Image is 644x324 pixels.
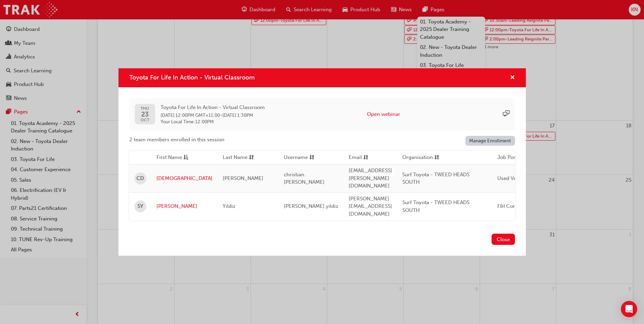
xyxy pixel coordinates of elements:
[161,112,220,118] span: 23 Oct 2025 12:00PM GMT+11:00
[497,203,532,209] span: F&I Consultant
[141,111,149,118] span: 23
[367,110,400,118] button: Open webinar
[402,154,440,162] button: Organisationsorting-icon
[349,154,386,162] button: Emailsorting-icon
[129,136,224,144] span: 2 team members enrolled in this session
[157,154,194,162] button: First Nameasc-icon
[349,154,362,162] span: Email
[183,154,188,162] span: asc-icon
[223,175,263,181] span: [PERSON_NAME]
[137,202,143,210] span: SY
[223,203,236,209] span: Yildiz
[402,154,433,162] span: Organisation
[129,74,255,81] span: Toyota For Life In Action - Virtual Classroom
[118,68,526,256] div: Toyota For Life In Action - Virtual Classroom
[510,74,515,82] button: cross-icon
[363,154,368,162] span: sorting-icon
[621,301,637,317] div: Open Intercom Messenger
[141,106,149,111] span: THU
[309,154,314,162] span: sorting-icon
[503,110,510,118] span: sessionType_ONLINE_URL-icon
[136,175,144,182] span: CD
[223,154,260,162] button: Last Namesorting-icon
[157,175,213,182] a: [DEMOGRAPHIC_DATA]
[284,203,338,209] span: [PERSON_NAME].yildiz
[141,118,149,122] span: OCT
[349,167,392,189] span: [EMAIL_ADDRESS][PERSON_NAME][DOMAIN_NAME]
[510,75,515,81] span: cross-icon
[284,154,321,162] button: Usernamesorting-icon
[402,172,470,185] span: Surf Toyota - TWEED HEADS SOUTH
[402,199,470,213] span: Surf Toyota - TWEED HEADS SOUTH
[157,154,182,162] span: First Name
[161,104,265,111] span: Toyota For Life In Action - Virtual Classroom
[161,119,265,125] span: Your Local Time : 12:00PM
[497,154,527,162] span: Job Position
[223,154,247,162] span: Last Name
[222,112,253,118] span: 23 Oct 2025 1:30PM
[284,154,308,162] span: Username
[465,136,515,146] a: Manage Enrollment
[349,196,392,217] span: [PERSON_NAME][EMAIL_ADDRESS][DOMAIN_NAME]
[497,175,570,181] span: Used Vehicles Sales Consultant
[284,172,325,185] span: christian.[PERSON_NAME]
[434,154,439,162] span: sorting-icon
[497,154,535,162] button: Job Positionsorting-icon
[249,154,254,162] span: sorting-icon
[492,234,515,245] button: Close
[157,202,213,210] a: [PERSON_NAME]
[161,104,265,125] div: -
